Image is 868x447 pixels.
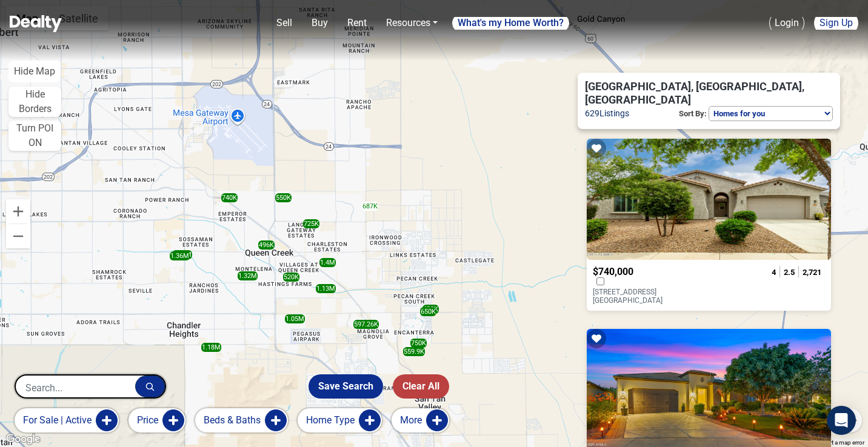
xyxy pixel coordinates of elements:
[316,284,336,293] div: 1.13M
[803,268,821,277] span: 2,721
[772,268,776,277] span: 4
[784,268,795,277] span: 2.5
[393,374,449,399] button: Clear All
[410,339,427,348] div: 750K
[593,266,633,277] span: $740,000
[452,13,569,33] a: What's my Home Worth?
[10,15,62,32] img: Dealty - Buy, Sell & Rent Homes
[283,273,299,282] div: 520K
[303,219,319,228] div: 725K
[827,406,856,435] div: Open Intercom Messenger
[8,61,61,82] button: Hide Map
[6,199,30,223] button: Zoom in
[769,10,804,36] a: Login
[195,408,288,432] button: Beds & Baths
[585,80,818,106] span: [GEOGRAPHIC_DATA], [GEOGRAPHIC_DATA], [GEOGRAPHIC_DATA]
[353,320,379,329] div: 597.26K
[201,343,221,352] div: 1.18M
[16,376,135,400] input: Search...
[298,408,382,432] button: Home Type
[272,11,297,35] a: Sell
[814,10,858,36] a: Sign Up
[585,107,629,121] span: 629 Listings
[129,408,185,432] button: Price
[593,277,608,285] label: Compare
[170,251,190,260] div: 1.36M
[403,347,425,356] div: 559.9K
[593,288,690,305] p: [STREET_ADDRESS] [GEOGRAPHIC_DATA]
[342,11,372,35] a: Rent
[6,224,30,248] button: Zoom out
[8,87,61,117] button: Hide Borders
[677,106,709,122] p: Sort By:
[258,240,275,250] div: 496K
[6,411,42,447] iframe: BigID CMP Widget
[420,307,436,316] div: 650K
[221,193,238,202] div: 740K
[392,408,449,432] button: More
[319,258,336,267] div: 1.4M
[15,408,119,432] button: for sale | active
[381,11,442,35] a: Resources
[8,121,61,151] button: Turn POI ON
[285,314,305,323] div: 1.05M
[275,193,292,202] div: 550K
[172,250,192,259] div: 1.65M
[307,11,333,35] a: Buy
[362,202,378,211] div: 687K
[238,271,258,280] div: 1.32M
[309,374,383,399] button: Save Search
